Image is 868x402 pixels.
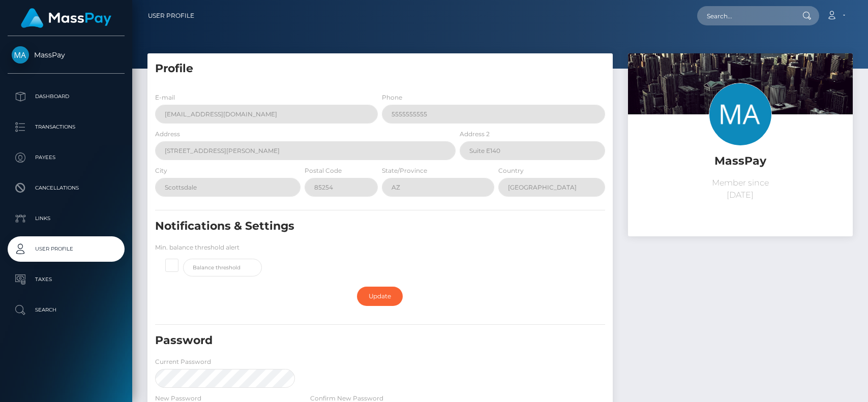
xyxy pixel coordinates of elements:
img: ... [628,53,853,203]
a: Search [8,297,125,323]
label: Country [498,166,524,175]
label: E-mail [155,93,175,102]
a: Dashboard [8,84,125,109]
p: Transactions [12,119,121,135]
p: Payees [12,150,121,165]
input: Search... [697,6,793,25]
a: User Profile [8,236,125,262]
p: Dashboard [12,89,121,104]
label: State/Province [382,166,427,175]
a: Transactions [8,114,125,140]
label: Current Password [155,357,211,366]
img: MassPay Logo [21,8,111,28]
a: Cancellations [8,175,125,201]
p: Cancellations [12,180,121,196]
img: MassPay [12,46,29,64]
h5: Notifications & Settings [155,219,533,234]
label: Phone [382,93,402,102]
a: Links [8,206,125,231]
h5: Profile [155,61,605,77]
label: City [155,166,167,175]
a: Update [357,287,403,306]
label: Postal Code [305,166,342,175]
p: Search [12,302,121,318]
p: Member since [DATE] [636,177,845,201]
label: Address 2 [460,130,490,139]
p: Taxes [12,272,121,287]
span: MassPay [8,50,125,59]
p: Links [12,211,121,226]
p: User Profile [12,241,121,257]
a: Taxes [8,267,125,292]
h5: MassPay [636,153,845,169]
label: Address [155,130,180,139]
a: Payees [8,145,125,170]
h5: Password [155,333,533,349]
label: Min. balance threshold alert [155,243,240,252]
a: User Profile [148,5,194,26]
